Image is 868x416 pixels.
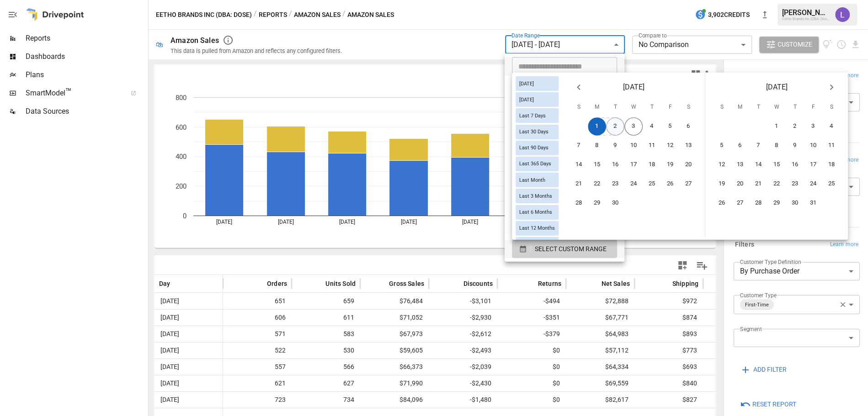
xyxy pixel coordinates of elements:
button: 17 [804,156,822,174]
button: 18 [822,156,841,174]
div: Last 3 Months [516,189,559,203]
button: 17 [624,156,643,174]
li: Last 12 Months [505,167,624,185]
span: Last 6 Months [516,209,556,215]
button: 24 [804,175,822,193]
div: Last 7 Days [516,108,559,123]
button: Previous month [570,78,588,96]
div: Last 90 Days [516,141,559,155]
button: 31 [804,194,822,212]
span: [DATE] [516,81,538,87]
button: 26 [661,175,679,193]
span: Saturday [680,98,697,116]
span: Tuesday [750,98,767,116]
button: 6 [731,137,749,155]
button: 24 [624,175,643,193]
div: Last 12 Months [516,221,559,236]
button: 12 [713,156,731,174]
li: Last 7 Days [505,94,624,112]
button: 19 [713,175,731,193]
span: Last 30 Days [516,129,552,135]
button: 29 [767,194,786,212]
span: Friday [805,98,821,116]
button: 28 [749,194,767,212]
button: 7 [749,137,767,155]
button: 10 [624,137,643,155]
button: 1 [588,117,606,136]
button: 18 [643,156,661,174]
button: 11 [643,137,661,155]
span: Saturday [823,98,840,116]
button: 15 [588,156,606,174]
li: Last 6 Months [505,148,624,167]
button: 26 [713,194,731,212]
button: 8 [767,137,786,155]
li: Last 30 Days [505,112,624,130]
button: 13 [731,156,749,174]
button: 30 [606,194,624,212]
button: 21 [749,175,767,193]
div: Last 30 Days [516,125,559,139]
li: [DATE] [505,75,624,94]
div: [DATE] [516,92,559,107]
button: 27 [679,175,698,193]
span: Last 12 Months [516,225,559,231]
span: Sunday [570,98,587,116]
button: 2 [606,117,624,136]
span: SELECT CUSTOM RANGE [535,243,607,255]
button: 3 [804,117,822,136]
button: 22 [588,175,606,193]
button: 25 [643,175,661,193]
div: Last Month [516,173,559,187]
div: Last Year [516,237,559,252]
button: 22 [767,175,786,193]
span: [DATE] [516,97,538,103]
div: [DATE] [516,76,559,91]
button: 23 [606,175,624,193]
button: 11 [822,137,841,155]
div: Last 365 Days [516,157,559,171]
span: Friday [662,98,678,116]
span: Wednesday [768,98,785,116]
span: Last 7 Days [516,113,549,119]
button: 12 [661,137,679,155]
button: 2 [786,117,804,136]
span: Thursday [644,98,660,116]
button: 23 [786,175,804,193]
span: Sunday [714,98,730,116]
span: [DATE] [623,81,644,94]
button: 14 [570,156,588,174]
li: Last Quarter [505,221,624,240]
li: This Quarter [505,203,624,221]
button: 10 [804,137,822,155]
button: 5 [661,117,679,136]
button: 16 [606,156,624,174]
button: 28 [570,194,588,212]
button: 16 [786,156,804,174]
button: 30 [786,194,804,212]
button: SELECT CUSTOM RANGE [512,240,617,258]
button: 21 [570,175,588,193]
button: 7 [570,137,588,155]
button: 4 [643,117,661,136]
button: 3 [624,117,643,136]
span: Last 365 Days [516,161,555,167]
span: Last 3 Months [516,193,556,199]
span: Monday [589,98,605,116]
button: 27 [731,194,749,212]
button: 20 [731,175,749,193]
button: 9 [606,137,624,155]
button: 14 [749,156,767,174]
div: Last 6 Months [516,205,559,220]
span: Wednesday [625,98,642,116]
li: Last 3 Months [505,130,624,148]
button: 4 [822,117,841,136]
button: Next month [822,78,841,96]
button: 19 [661,156,679,174]
span: [DATE] [766,81,788,94]
button: 29 [588,194,606,212]
button: 5 [713,137,731,155]
button: 25 [822,175,841,193]
span: Tuesday [607,98,623,116]
button: 1 [767,117,786,136]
